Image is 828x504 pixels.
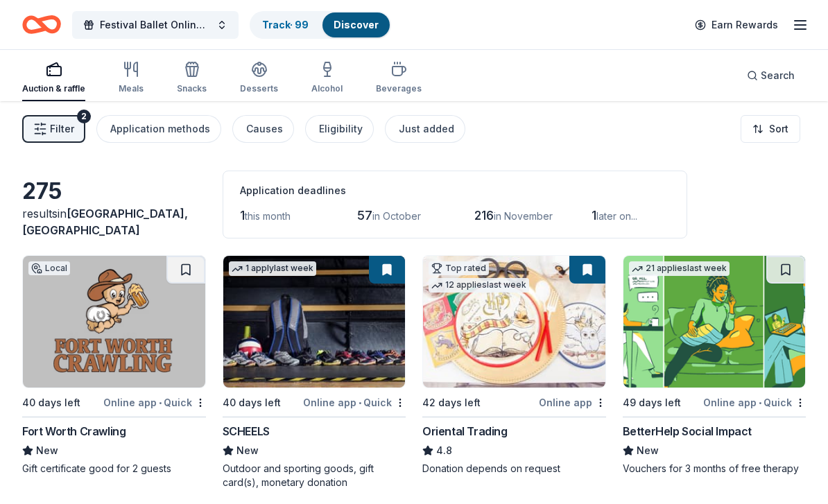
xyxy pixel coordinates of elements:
[250,11,391,39] button: Track· 99Discover
[223,423,270,440] div: SCHEELS
[223,256,406,388] img: Image for SCHEELS
[22,55,85,101] button: Auction & raffle
[429,261,489,275] div: Top rated
[422,462,606,476] div: Donation depends on request
[22,423,126,440] div: Fort Worth Crawling
[22,207,188,237] span: [GEOGRAPHIC_DATA], [GEOGRAPHIC_DATA]
[357,208,372,223] span: 57
[22,205,206,238] div: results
[761,67,795,84] span: Search
[223,394,281,411] div: 40 days left
[736,62,806,89] button: Search
[28,261,70,275] div: Local
[334,19,379,31] a: Discover
[119,55,144,101] button: Meals
[311,55,343,101] button: Alcohol
[22,115,85,143] button: Filter2
[769,121,788,137] span: Sort
[22,462,206,476] div: Gift certificate good for 2 guests
[629,261,730,276] div: 21 applies last week
[223,255,406,489] a: Image for SCHEELS1 applylast week40 days leftOnline app•QuickSCHEELSNewOutdoor and sporting goods...
[22,394,80,411] div: 40 days left
[100,17,211,33] span: Festival Ballet Online Auction
[303,394,406,411] div: Online app Quick
[72,11,239,39] button: Festival Ballet Online Auction
[385,115,465,143] button: Just added
[623,255,807,476] a: Image for BetterHelp Social Impact21 applieslast week49 days leftOnline app•QuickBetterHelp Socia...
[22,8,61,41] a: Home
[177,83,207,94] div: Snacks
[623,462,807,476] div: Vouchers for 3 months of free therapy
[240,182,670,199] div: Application deadlines
[399,121,454,137] div: Just added
[22,83,85,94] div: Auction & raffle
[96,115,221,143] button: Application methods
[372,210,421,222] span: in October
[637,442,659,459] span: New
[262,19,309,31] a: Track· 99
[177,55,207,101] button: Snacks
[759,397,761,408] span: •
[623,423,752,440] div: BetterHelp Social Impact
[319,121,363,137] div: Eligibility
[359,397,361,408] span: •
[36,442,58,459] span: New
[741,115,800,143] button: Sort
[236,442,259,459] span: New
[423,256,605,388] img: Image for Oriental Trading
[596,210,637,222] span: later on...
[305,115,374,143] button: Eligibility
[223,462,406,489] div: Outdoor and sporting goods, gift card(s), monetary donation
[311,83,343,94] div: Alcohol
[422,394,481,411] div: 42 days left
[429,278,529,293] div: 12 applies last week
[376,55,422,101] button: Beverages
[592,208,596,223] span: 1
[245,210,291,222] span: this month
[232,115,294,143] button: Causes
[422,423,508,440] div: Oriental Trading
[240,208,245,223] span: 1
[539,394,606,411] div: Online app
[103,394,206,411] div: Online app Quick
[422,255,606,476] a: Image for Oriental TradingTop rated12 applieslast week42 days leftOnline appOriental Trading4.8Do...
[623,256,806,388] img: Image for BetterHelp Social Impact
[246,121,283,137] div: Causes
[22,207,188,237] span: in
[159,397,162,408] span: •
[229,261,316,276] div: 1 apply last week
[77,110,91,123] div: 2
[240,83,278,94] div: Desserts
[22,255,206,476] a: Image for Fort Worth CrawlingLocal40 days leftOnline app•QuickFort Worth CrawlingNewGift certific...
[376,83,422,94] div: Beverages
[240,55,278,101] button: Desserts
[623,394,681,411] div: 49 days left
[474,208,494,223] span: 216
[703,394,806,411] div: Online app Quick
[22,177,206,205] div: 275
[119,83,144,94] div: Meals
[50,121,74,137] span: Filter
[494,210,553,222] span: in November
[687,12,786,37] a: Earn Rewards
[23,256,205,388] img: Image for Fort Worth Crawling
[436,442,452,459] span: 4.8
[110,121,210,137] div: Application methods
